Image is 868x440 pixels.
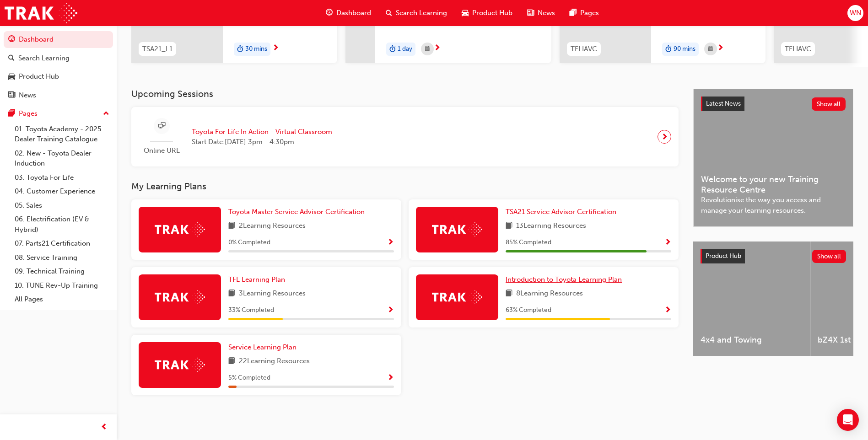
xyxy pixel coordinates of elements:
span: duration-icon [665,43,672,55]
img: Trak [155,290,205,304]
a: 06. Electrification (EV & Hybrid) [11,212,113,236]
button: Show Progress [664,237,671,248]
span: 22 Learning Resources [239,356,310,367]
a: guage-iconDashboard [318,4,378,22]
span: 4x4 and Towing [701,335,803,345]
a: Toyota Master Service Advisor Certification [228,207,368,217]
a: TSA21 Service Advisor Certification [506,207,620,217]
span: Show Progress [387,306,394,315]
span: Product Hub [706,252,741,260]
span: guage-icon [8,36,15,44]
span: up-icon [103,108,109,120]
span: car-icon [8,73,15,81]
a: 02. New - Toyota Dealer Induction [11,146,113,171]
span: next-icon [717,44,724,53]
span: sessionType_ONLINE_URL-icon [158,120,165,132]
span: 63 % Completed [506,305,551,316]
button: Show all [812,97,846,111]
span: Pages [580,8,599,18]
a: Search Learning [4,50,113,67]
img: Trak [155,358,205,372]
img: Trak [5,3,77,23]
span: next-icon [434,44,441,53]
div: News [19,90,36,101]
span: Show Progress [664,239,671,247]
a: News [4,87,113,104]
span: calendar-icon [425,43,430,55]
button: Show Progress [664,305,671,316]
a: TFL Learning Plan [228,274,289,285]
h3: My Learning Plans [131,181,679,192]
a: car-iconProduct Hub [454,4,520,22]
span: Show Progress [387,374,394,382]
span: pages-icon [8,110,15,118]
span: Start Date: [DATE] 3pm - 4:30pm [192,137,332,147]
span: Introduction to Toyota Learning Plan [506,275,622,284]
span: News [538,8,555,18]
span: TFL Learning Plan [228,275,285,284]
button: WN [847,5,863,21]
a: 4x4 and Towing [693,241,810,356]
a: 04. Customer Experience [11,184,113,199]
span: next-icon [272,44,279,53]
span: book-icon [228,356,235,367]
button: Pages [4,105,113,122]
a: Latest NewsShow all [701,97,846,111]
img: Trak [432,222,482,236]
a: pages-iconPages [562,4,606,22]
span: news-icon [8,91,15,100]
span: prev-icon [101,422,108,433]
span: Dashboard [336,8,371,18]
span: WN [850,8,861,18]
a: search-iconSearch Learning [378,4,454,22]
a: Service Learning Plan [228,342,300,353]
span: TFLIAVC [571,44,597,54]
span: Welcome to your new Training Resource Centre [701,174,846,195]
span: book-icon [228,288,235,300]
span: book-icon [506,288,512,300]
span: Online URL [139,145,184,156]
a: 01. Toyota Academy - 2025 Dealer Training Catalogue [11,122,113,146]
a: Latest NewsShow allWelcome to your new Training Resource CentreRevolutionise the way you access a... [693,89,853,227]
span: Show Progress [664,306,671,315]
a: All Pages [11,292,113,306]
a: Online URLToyota For Life In Action - Virtual ClassroomStart Date:[DATE] 3pm - 4:30pm [139,114,671,160]
span: 3 Learning Resources [239,288,306,300]
span: Revolutionise the way you access and manage your learning resources. [701,195,846,215]
h3: Upcoming Sessions [131,89,679,99]
span: 33 % Completed [228,305,274,316]
button: DashboardSearch LearningProduct HubNews [4,29,113,105]
span: 1 day [398,44,412,54]
button: Show Progress [387,237,394,248]
span: duration-icon [389,43,396,55]
span: TFLIAVC [785,44,811,54]
a: 08. Service Training [11,251,113,265]
span: TSA21 Service Advisor Certification [506,208,616,216]
div: Pages [19,108,38,119]
a: Dashboard [4,31,113,48]
span: 30 mins [245,44,267,54]
a: 03. Toyota For Life [11,171,113,185]
span: Show Progress [387,239,394,247]
span: 90 mins [674,44,695,54]
span: Product Hub [472,8,512,18]
img: Trak [155,222,205,236]
a: Product HubShow all [701,249,846,263]
span: pages-icon [570,7,577,19]
a: 09. Technical Training [11,264,113,279]
span: 0 % Completed [228,237,270,248]
a: news-iconNews [520,4,562,22]
span: duration-icon [237,43,243,55]
span: guage-icon [326,7,333,19]
button: Show Progress [387,372,394,384]
span: calendar-icon [708,43,713,55]
a: 10. TUNE Rev-Up Training [11,279,113,293]
div: Search Learning [18,53,70,64]
span: Latest News [706,100,741,107]
span: book-icon [228,220,235,232]
img: Trak [432,290,482,304]
span: Service Learning Plan [228,343,297,351]
span: 85 % Completed [506,237,551,248]
a: 05. Sales [11,199,113,213]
